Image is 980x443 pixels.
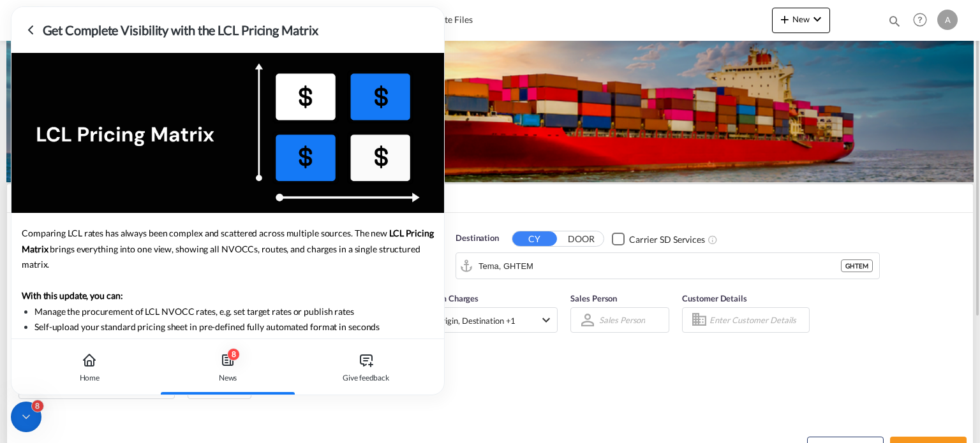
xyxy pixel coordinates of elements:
[937,10,958,30] div: A
[385,307,558,333] div: Freight Origin Destination Factory Stuffingicon-chevron-down
[841,259,873,272] div: GHTEM
[456,232,499,245] span: Destination
[909,9,931,31] span: Help
[708,235,718,245] md-icon: Unchecked: Search for CY (Container Yard) services for all selected carriers.Checked : Search for...
[570,293,617,303] span: Sales Person
[456,253,879,279] md-input-container: Tema, GHTEM
[6,41,974,182] img: LCL+%26+FCL+BACKGROUND.png
[682,293,746,303] span: Customer Details
[559,232,604,247] button: DOOR
[887,14,902,28] md-icon: icon-magnify
[777,14,825,24] span: New
[19,6,105,34] img: ad002ba0aea611eda5429768204679d3.JPG
[810,11,825,27] md-icon: icon-chevron-down
[629,233,705,246] div: Carrier SD Services
[479,256,841,275] input: Search by Port
[612,232,705,245] md-checkbox: Checkbox No Ink
[420,14,473,25] span: My Rate Files
[909,9,937,32] div: Help
[887,14,902,33] div: icon-magnify
[772,8,830,33] button: icon-plus 400-fgNewicon-chevron-down
[406,312,516,330] div: Freight Origin Destination Factory Stuffing
[709,310,805,330] input: Enter Customer Details
[777,11,792,27] md-icon: icon-plus 400-fg
[598,311,646,330] md-select: Sales Person
[512,231,557,246] button: CY
[538,312,554,328] md-icon: icon-chevron-down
